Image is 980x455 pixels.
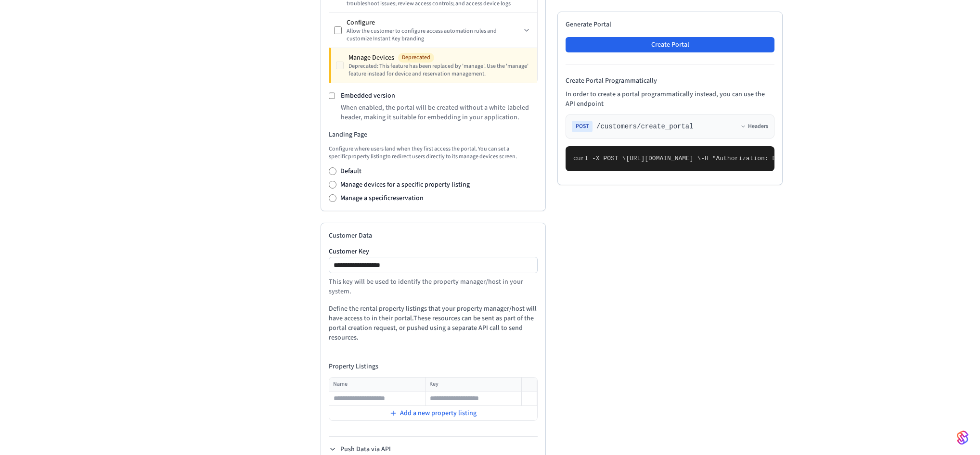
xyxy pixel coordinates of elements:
div: Allow the customer to configure access automation rules and customize Instant Key branding [347,27,521,43]
label: Default [340,166,361,176]
img: SeamLogoGradient.69752ec5.svg [957,430,968,445]
h3: Landing Page [329,130,538,139]
p: Configure where users land when they first access the portal. You can set a specific property lis... [329,145,538,161]
p: In order to create a portal programmatically instead, you can use the API endpoint [566,89,774,109]
span: POST [572,121,593,132]
div: Manage Devices [348,53,532,63]
label: Manage a specific reservation [340,193,424,203]
h2: Generate Portal [566,20,774,29]
span: Add a new property listing [400,408,477,418]
p: This key will be used to identify the property manager/host in your system. [329,277,538,296]
span: curl -X POST \ [573,155,626,162]
button: Create Portal [566,37,774,52]
th: Key [425,378,521,392]
p: When enabled, the portal will be created without a white-labeled header, making it suitable for e... [341,103,538,122]
h4: Create Portal Programmatically [566,76,774,86]
th: Name [329,378,425,392]
button: Headers [740,123,768,130]
label: Embedded version [341,91,395,101]
label: Customer Key [329,248,538,255]
h2: Customer Data [329,231,538,240]
p: Define the rental property listings that your property manager/host will have access to in their ... [329,304,538,342]
span: Deprecated [398,53,434,63]
button: Push Data via API [329,444,391,454]
span: -H "Authorization: Bearer seam_api_key_123456" \ [701,155,881,162]
label: Manage devices for a specific property listing [340,180,470,190]
h4: Property Listings [329,362,538,371]
div: Configure [347,18,521,27]
div: Deprecated: This feature has been replaced by 'manage'. Use the 'manage' feature instead for devi... [348,63,532,78]
span: /customers/create_portal [596,122,694,131]
span: [URL][DOMAIN_NAME] \ [626,155,701,162]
